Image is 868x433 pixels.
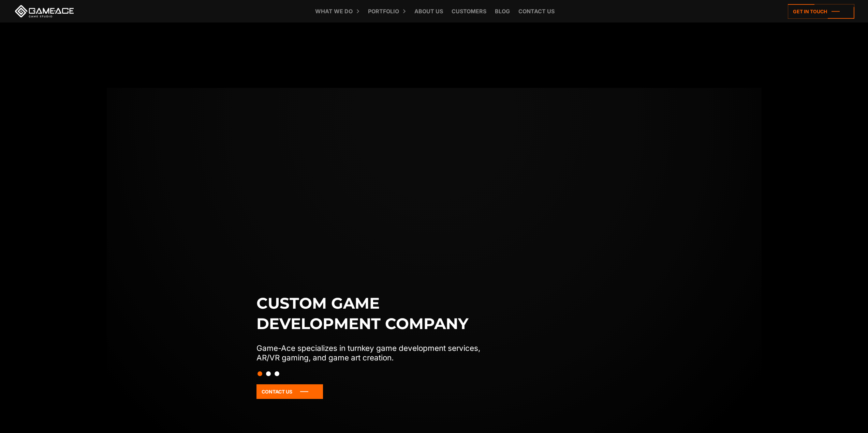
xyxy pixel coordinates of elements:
button: Slide 2 [266,368,271,380]
button: Slide 3 [275,368,279,380]
h1: Custom game development company [256,293,495,334]
a: Get in touch [788,4,854,19]
p: Game-Ace specializes in turnkey game development services, AR/VR gaming, and game art creation. [256,343,495,362]
a: Contact Us [256,384,323,399]
button: Slide 1 [258,368,262,380]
